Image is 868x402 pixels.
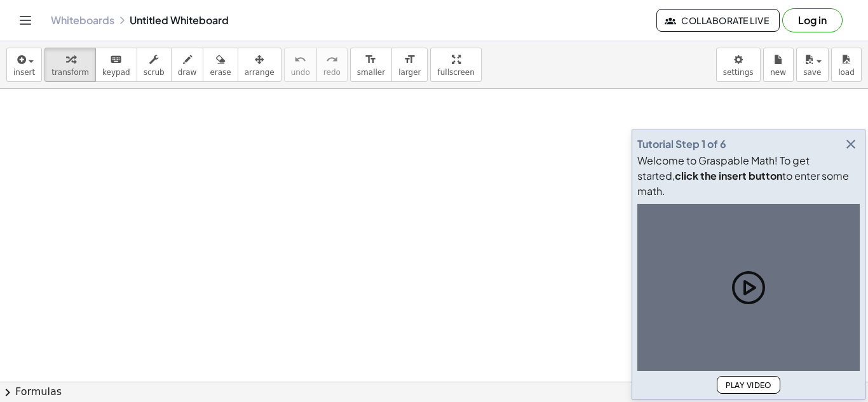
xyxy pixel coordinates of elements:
span: new [770,68,786,77]
button: Play Video [717,376,780,394]
i: format_size [403,52,416,67]
button: transform [44,48,96,82]
button: redoredo [316,48,348,82]
span: arrange [245,68,275,77]
a: Whiteboards [51,14,114,27]
i: undo [294,52,306,67]
button: settings [716,48,761,82]
i: format_size [365,52,377,67]
span: scrub [144,68,165,77]
span: Collaborate Live [667,15,769,26]
div: Welcome to Graspable Math! To get started, to enter some math. [637,153,860,199]
span: draw [178,68,197,77]
span: undo [291,68,310,77]
span: larger [398,68,421,77]
button: format_sizelarger [391,48,428,82]
span: erase [210,68,231,77]
button: Log in [782,8,843,32]
i: keyboard [110,52,122,67]
button: fullscreen [430,48,481,82]
button: format_sizesmaller [350,48,392,82]
span: keypad [102,68,130,77]
i: redo [326,52,338,67]
button: Collaborate Live [656,9,780,32]
div: Tutorial Step 1 of 6 [637,137,726,152]
button: keyboardkeypad [95,48,137,82]
button: erase [203,48,238,82]
span: insert [13,68,35,77]
button: scrub [137,48,172,82]
span: load [838,68,855,77]
span: transform [51,68,89,77]
span: fullscreen [437,68,474,77]
span: save [803,68,821,77]
button: Toggle navigation [15,10,36,30]
button: arrange [238,48,281,82]
span: Play Video [725,380,772,390]
span: redo [323,68,341,77]
b: click the insert button [675,169,782,182]
button: draw [171,48,204,82]
span: smaller [357,68,385,77]
button: undoundo [284,48,317,82]
button: new [763,48,794,82]
button: load [831,48,862,82]
button: insert [6,48,42,82]
button: save [796,48,829,82]
span: settings [723,68,754,77]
